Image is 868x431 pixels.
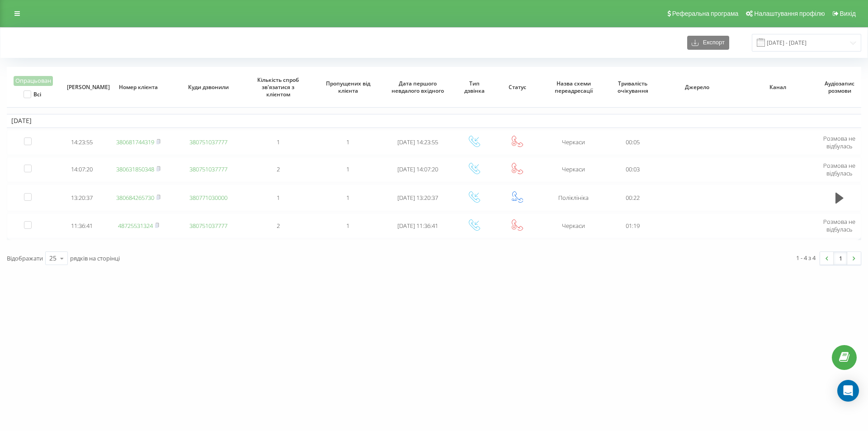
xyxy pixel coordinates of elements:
[346,138,349,146] span: 1
[391,80,445,94] span: Дата першого невдалого вхідного
[459,80,490,94] span: Тип дзвінка
[687,36,729,50] button: Експорт
[61,184,104,211] td: 13:20:37
[116,194,154,202] a: 380684265730
[189,138,227,146] a: 380751037777
[111,84,166,91] span: Номер клієнта
[502,84,533,91] span: Статус
[397,222,438,230] span: [DATE] 11:36:41
[837,380,859,402] div: Open Intercom Messenger
[67,84,98,91] span: [PERSON_NAME]
[609,213,657,238] td: 01:19
[615,80,651,94] span: Тривалість очікування
[277,165,280,173] span: 2
[277,222,280,230] span: 2
[61,213,104,238] td: 11:36:41
[609,184,657,211] td: 00:22
[61,130,104,155] td: 14:23:55
[397,138,438,146] span: [DATE] 14:23:55
[251,76,306,98] span: Кількість спроб зв'язатися з клієнтом
[118,222,153,230] a: 48725531324
[189,165,227,173] a: 380751037777
[24,90,41,98] label: Всі
[181,84,236,91] span: Куди дзвонили
[609,130,657,155] td: 00:05
[539,130,609,155] td: Черкаси
[834,252,847,265] a: 1
[61,157,104,182] td: 14:07:20
[321,80,375,94] span: Пропущених від клієнта
[823,134,855,150] span: Розмова не відбулась
[346,194,349,202] span: 1
[116,165,154,173] a: 380631850348
[49,254,57,263] div: 25
[796,253,816,262] div: 1 - 4 з 4
[346,222,349,230] span: 1
[823,218,855,233] span: Розмова не відбулась
[70,254,120,262] span: рядків на сторінці
[823,161,855,177] span: Розмова не відбулась
[539,184,609,211] td: Поліклініка
[672,10,739,17] span: Реферальна програма
[539,157,609,182] td: Черкаси
[609,157,657,182] td: 00:03
[346,165,349,173] span: 1
[397,165,438,173] span: [DATE] 14:07:20
[277,194,280,202] span: 1
[698,39,725,46] span: Експорт
[754,10,825,17] span: Налаштування профілю
[397,194,438,202] span: [DATE] 13:20:37
[116,138,154,146] a: 380681744319
[189,222,227,230] a: 380751037777
[189,194,227,202] a: 380771030000
[665,84,729,91] span: Джерело
[539,213,609,238] td: Черкаси
[277,138,280,146] span: 1
[7,254,43,262] span: Відображати
[825,80,855,94] span: Аудіозапис розмови
[546,80,601,94] span: Назва схеми переадресації
[840,10,856,17] span: Вихід
[745,84,810,91] span: Канал
[7,114,861,128] td: [DATE]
